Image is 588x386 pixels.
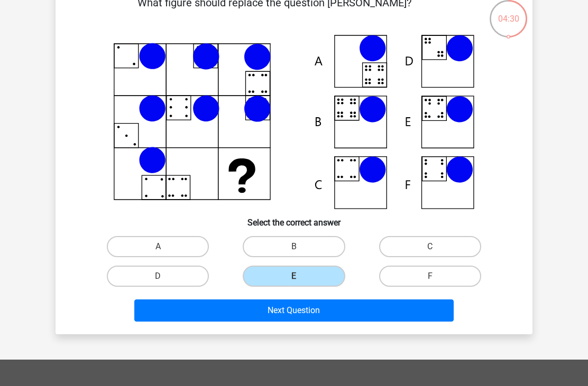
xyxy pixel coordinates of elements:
h6: Select the correct answer [72,209,516,228]
label: D [107,266,209,287]
label: F [379,266,481,287]
label: A [107,236,209,257]
label: B [243,236,345,257]
label: E [243,266,345,287]
button: Next Question [134,299,454,322]
label: C [379,236,481,257]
